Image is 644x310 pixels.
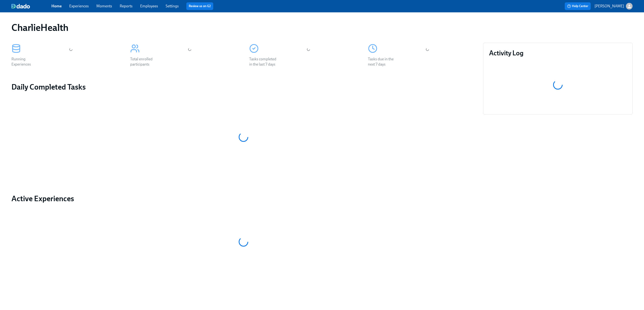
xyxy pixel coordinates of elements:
[11,22,69,33] h1: CharlieHealth
[140,4,158,8] a: Employees
[186,2,213,10] button: Review us on G2
[567,4,588,9] span: Help Center
[96,4,112,8] a: Moments
[594,4,624,9] p: [PERSON_NAME]
[11,194,476,203] a: Active Experiences
[11,82,476,92] h2: Daily Completed Tasks
[51,4,62,8] a: Home
[368,57,398,67] div: Tasks due in the next 7 days
[189,4,211,9] a: Review us on G2
[11,57,42,67] div: Running Experiences
[69,4,89,8] a: Experiences
[565,2,591,10] button: Help Center
[249,57,280,67] div: Tasks completed in the last 7 days
[489,49,627,57] h3: Activity Log
[594,3,633,10] button: [PERSON_NAME]
[166,4,179,8] a: Settings
[11,4,51,9] a: dado
[11,4,30,9] img: dado
[120,4,133,8] a: Reports
[130,57,161,67] div: Total enrolled participants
